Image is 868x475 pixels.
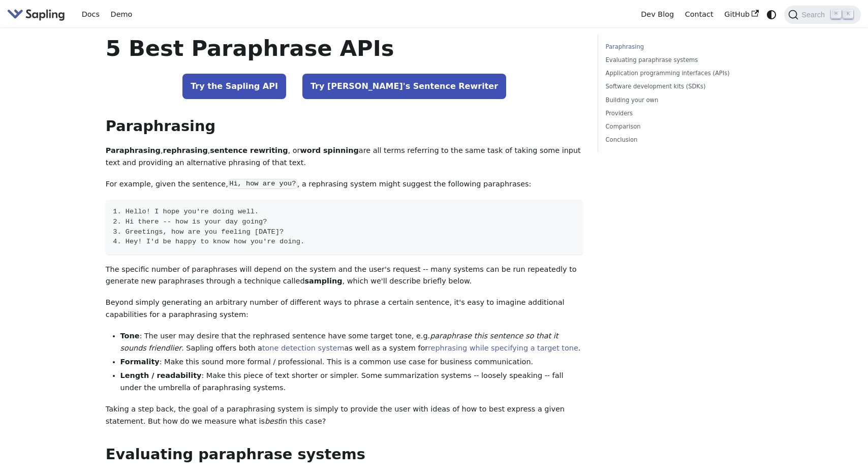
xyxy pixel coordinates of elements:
a: Sapling.ai [7,7,69,22]
a: Dev Blog [635,7,679,22]
a: Comparison [606,122,743,132]
em: best [265,417,281,425]
a: Providers [606,109,743,118]
strong: rephrasing [163,146,207,154]
li: : Make this piece of text shorter or simpler. Some summarization systems -- loosely speaking -- f... [120,370,583,394]
a: Evaluating paraphrase systems [606,55,743,65]
span: 3. Greetings, how are you feeling [DATE]? [113,228,284,236]
a: Contact [679,7,719,22]
a: Building your own [606,96,743,105]
span: Search [798,11,831,19]
strong: sampling [305,277,343,285]
strong: sentence rewriting [210,146,288,154]
a: Application programming interfaces (APIs) [606,69,743,78]
a: Try the Sapling API [182,74,286,99]
p: Beyond simply generating an arbitrary number of different ways to phrase a certain sentence, it's... [106,297,583,321]
a: Try [PERSON_NAME]'s Sentence Rewriter [302,74,506,99]
strong: Length / readability [120,371,202,379]
button: Switch between dark and light mode (currently system mode) [764,7,779,22]
strong: Tone [120,332,140,340]
h2: Evaluating paraphrase systems [106,446,583,464]
p: The specific number of paraphrases will depend on the system and the user's request -- many syste... [106,264,583,288]
h1: 5 Best Paraphrase APIs [106,35,583,62]
strong: word spinning [300,146,358,154]
a: Paraphrasing [606,42,743,52]
a: rephrasing while specifying a target tone [428,344,578,352]
kbd: K [843,10,853,19]
a: Software development kits (SDKs) [606,82,743,91]
h2: Paraphrasing [106,117,583,136]
a: Demo [105,7,138,22]
li: : The user may desire that the rephrased sentence have some target tone, e.g. . Sapling offers bo... [120,330,583,355]
em: paraphrase this sentence so that it sounds friendlier [120,332,559,352]
a: tone detection system [262,344,345,352]
a: GitHub [719,7,764,22]
strong: Paraphrasing [106,146,161,154]
p: Taking a step back, the goal of a paraphrasing system is simply to provide the user with ideas of... [106,403,583,428]
a: Docs [76,7,105,22]
p: , , , or are all terms referring to the same task of taking some input text and providing an alte... [106,145,583,169]
button: Search (Command+K) [784,6,860,24]
code: Hi, how are you? [228,179,297,189]
span: 4. Hey! I'd be happy to know how you're doing. [113,238,304,245]
span: 2. Hi there -- how is your day going? [113,218,267,226]
strong: Formality [120,358,160,366]
span: 1. Hello! I hope you're doing well. [113,208,259,215]
p: For example, given the sentence, , a rephrasing system might suggest the following paraphrases: [106,178,583,191]
kbd: ⌘ [831,10,841,19]
li: : Make this sound more formal / professional. This is a common use case for business communication. [120,356,583,368]
a: Conclusion [606,135,743,145]
img: Sapling.ai [7,7,65,22]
